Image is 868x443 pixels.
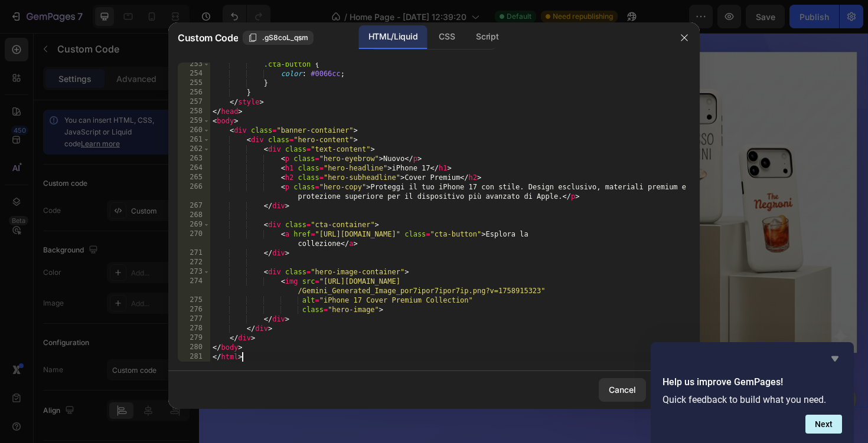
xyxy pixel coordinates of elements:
div: 277 [178,314,210,324]
span: Nuova Collezione [12,40,125,63]
h1: Cover iPhone 17 Premium [12,82,331,175]
div: 259 [178,116,210,126]
div: 273 [178,267,210,277]
div: 267 [178,201,210,211]
div: 276 [178,305,210,314]
div: 263 [178,154,210,163]
div: HTML/Liquid [359,25,427,49]
div: 264 [178,163,210,173]
div: 257 [178,97,210,107]
div: 253 [178,60,210,69]
div: 281 [178,352,210,362]
div: 268 [178,211,210,220]
p: Scopri la nuova generazione di protezione per il tuo iPhone 17. Design esclusivo, materiali premi... [12,189,307,252]
span: Custom Code [178,31,238,45]
div: 262 [178,145,210,154]
div: 265 [178,173,210,182]
div: 260 [178,126,210,135]
div: 255 [178,78,210,88]
button: Cancel [599,378,646,402]
div: Script [466,25,508,49]
div: 280 [178,343,210,352]
div: CSS [429,25,464,49]
h2: Help us improve GemPages! [663,375,842,389]
div: 278 [178,324,210,333]
div: Cancel [609,383,636,396]
button: Next question [805,415,842,434]
div: 269 [178,220,210,229]
button: .gS8coL_qsm [243,31,314,45]
div: 266 [178,182,210,201]
div: 272 [178,258,210,267]
div: 274 [178,277,210,296]
div: 256 [178,88,210,97]
img: iPhone 17 Cover Premium Collection [378,21,697,339]
div: 258 [178,107,210,116]
p: Quick feedback to build what you need. [663,394,842,405]
div: Help us improve GemPages! [663,352,842,434]
div: 261 [178,135,210,145]
span: Esplora Ora [35,292,96,308]
div: 275 [178,296,210,305]
div: 271 [178,248,210,258]
div: 270 [178,229,210,248]
div: 254 [178,69,210,78]
div: 279 [178,333,210,343]
span: .gS8coL_qsm [262,32,308,43]
button: Hide survey [828,352,842,366]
